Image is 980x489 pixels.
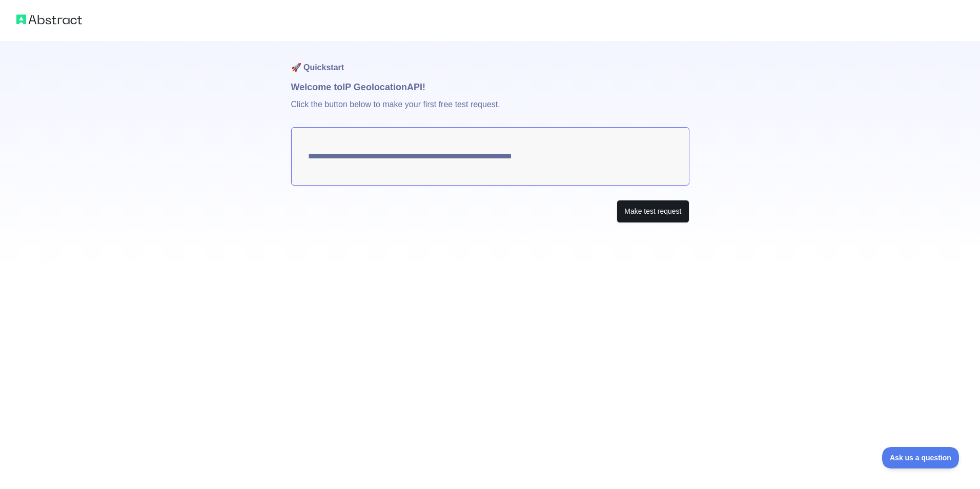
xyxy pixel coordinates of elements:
[882,447,959,468] iframe: Toggle Customer Support
[291,80,689,94] h1: Welcome to IP Geolocation API!
[617,200,689,223] button: Make test request
[291,41,689,80] h1: 🚀 Quickstart
[291,94,689,127] p: Click the button below to make your first free test request.
[16,12,82,27] img: Abstract logo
